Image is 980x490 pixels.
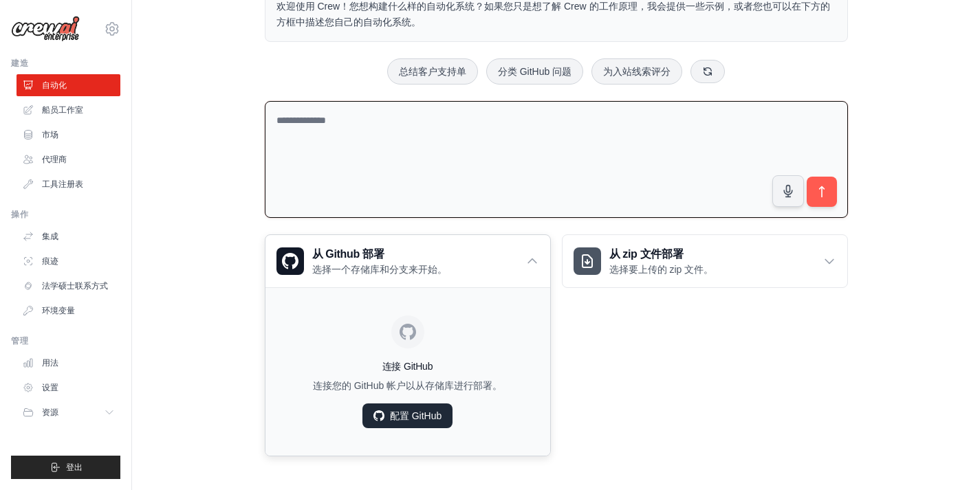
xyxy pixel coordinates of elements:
font: 选择一个存储库和分支来开始。 [312,264,447,275]
button: 分类 GitHub 问题 [486,58,583,85]
font: 选择要上传的 zip 文件。 [609,264,714,275]
font: 连接您的 GitHub 帐户以从存储库进行部署。 [313,380,502,391]
a: 工具注册表 [17,173,120,195]
a: 设置 [17,377,120,399]
font: 市场 [42,130,58,140]
a: 船员工作室 [17,99,120,121]
font: 欢迎使用 Crew！您想构建什么样的自动化系统？如果您只是想了解 Crew 的工作原理，我会提供一些示例，或者您也可以在下方的方框中描述您自己的自动化系统。 [276,1,830,27]
font: 工具注册表 [42,179,83,189]
font: 登出 [66,463,83,472]
a: 环境变量 [17,300,120,322]
a: 自动化 [17,74,120,96]
font: 操作 [11,210,28,219]
font: 船员工作室 [42,105,83,115]
font: 自动化 [42,80,67,90]
font: 法学硕士联系方式 [42,281,108,291]
a: 代理商 [17,148,120,170]
a: 法学硕士联系方式 [17,275,120,297]
a: 配置 GitHub [362,403,453,428]
a: 集成 [17,225,120,247]
button: 为入站线索评分 [591,58,682,85]
a: 市场 [17,124,120,146]
img: 标识 [11,16,80,42]
font: 环境变量 [42,306,75,315]
button: 资源 [17,401,120,423]
font: 代理商 [42,155,67,164]
a: 用法 [17,352,120,374]
font: 分类 GitHub 问题 [498,66,571,77]
iframe: 聊天小部件 [911,424,980,490]
div: 聊天小组件 [911,424,980,490]
button: 总结客户支持单 [387,58,478,85]
font: 管理 [11,336,28,346]
font: 为入站线索评分 [603,66,671,77]
font: 从 Github 部署 [312,248,384,260]
font: 总结客户支持单 [399,66,466,77]
font: 痕迹 [42,256,58,266]
font: 资源 [42,408,58,417]
font: 从 zip 文件部署 [609,248,684,260]
font: 配置 GitHub [390,410,442,421]
font: 连接 GitHub [382,361,433,372]
font: 用法 [42,358,58,368]
a: 痕迹 [17,250,120,272]
font: 建造 [11,58,28,68]
font: 设置 [42,383,58,392]
font: 集成 [42,232,58,241]
button: 登出 [11,456,120,479]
